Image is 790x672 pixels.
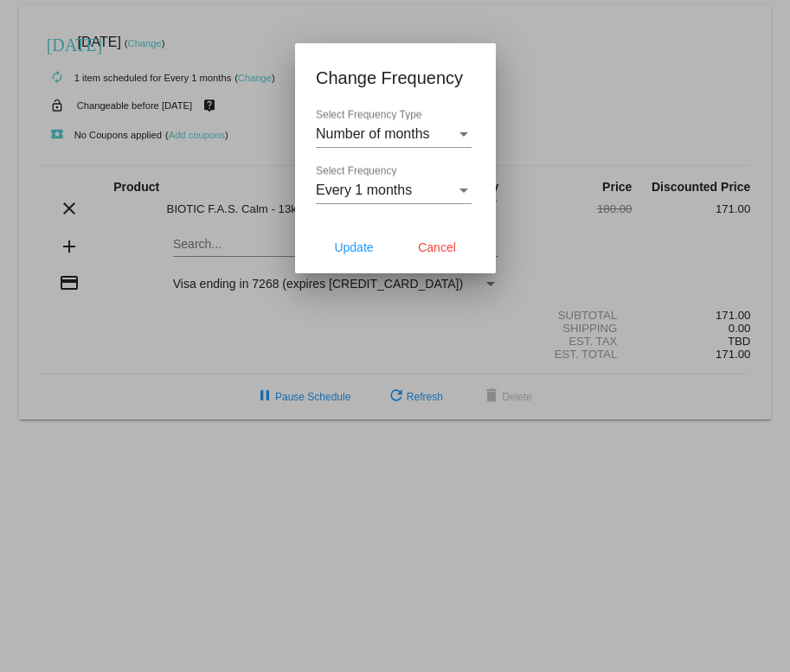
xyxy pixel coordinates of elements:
[316,232,392,263] button: Update
[316,182,412,197] span: Every 1 months
[316,64,475,92] h1: Change Frequency
[399,232,475,263] button: Cancel
[418,240,456,254] span: Cancel
[316,182,472,198] mat-select: Select Frequency
[334,240,373,254] span: Update
[316,126,430,141] span: Number of months
[316,126,472,142] mat-select: Select Frequency Type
